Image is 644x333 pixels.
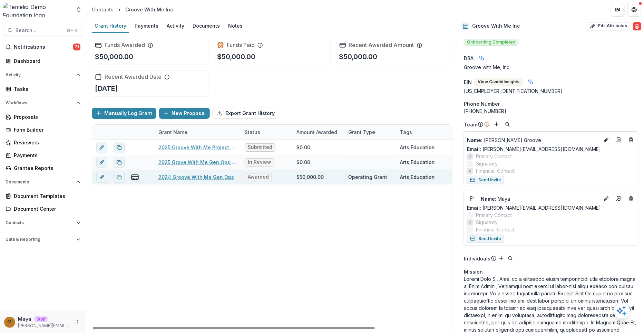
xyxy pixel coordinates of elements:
div: Grant Type [344,129,379,136]
span: In Review [248,159,271,165]
p: EIN [464,78,472,86]
div: Amount Awarded [292,125,344,140]
div: Grant Name [154,129,192,136]
span: Contacts [6,220,74,225]
button: Send Invite [467,176,504,184]
span: Mission [464,268,483,275]
a: Grant History [92,19,129,33]
a: Dashboard [3,55,83,67]
button: Partners [611,3,625,17]
span: 71 [73,44,80,50]
span: Name : [467,137,482,143]
div: Grant Type [344,125,396,140]
div: Operating Grant [348,173,387,181]
a: Document Templates [3,190,83,202]
div: Dashboard [14,57,78,65]
button: Deletes [627,194,635,203]
span: Financial Contact [476,226,515,233]
button: Send Invite [467,235,504,243]
button: Flag [467,193,478,204]
button: Add [492,120,501,129]
a: Go to contact [613,134,624,145]
button: Deletes [627,136,635,144]
div: Tags [396,125,448,140]
a: Reviewers [3,137,83,148]
div: Form Builder [14,126,78,133]
a: Payments [3,150,83,161]
span: Primary Contact [476,153,512,160]
a: 2025 Grove With Me Gen Ops Request [158,159,236,166]
div: Tags [396,129,416,136]
button: edit [96,172,107,183]
a: Activity [164,19,187,33]
span: Activity [6,73,74,77]
a: Proposals [3,111,83,123]
a: Email: [PERSON_NAME][EMAIL_ADDRESS][DOMAIN_NAME] [467,204,601,211]
div: Status [241,125,292,140]
span: Notifications [14,44,73,50]
button: Open Data & Reporting [3,234,83,245]
span: Search... [16,28,62,34]
div: Start Date [448,125,499,140]
a: Go to contact [613,193,624,204]
h2: Funds Paid [227,42,255,48]
div: Document Templates [14,192,78,200]
button: Duplicate proposal [114,142,125,153]
button: Notifications71 [3,41,83,53]
a: Document Center [3,203,83,215]
a: Name: [PERSON_NAME] Groove [467,136,599,144]
span: Signatory [476,160,498,167]
div: Start Date [448,129,480,136]
p: Maya [18,315,31,323]
p: $50,000.00 [339,51,378,62]
button: View CandidInsights [475,78,523,86]
p: -- [452,159,457,166]
div: Reviewers [14,139,78,146]
button: Edit [602,136,611,144]
div: Grantee Reports [14,164,78,172]
h2: Recent Awarded Amount [349,42,414,48]
span: Primary Contact [476,211,512,219]
span: Onboarding Completed [464,39,519,46]
div: Maya [8,320,12,324]
p: Staff [34,316,48,322]
div: [PHONE_NUMBER] [464,107,638,115]
h2: Recent Awarded Date [105,74,162,80]
span: Email: [467,146,481,152]
div: Payments [14,152,78,159]
nav: breadcrumb [89,4,176,15]
h2: Funds Awarded [105,42,145,48]
div: [US_EMPLOYER_IDENTIFICATION_NUMBER] [464,87,638,95]
p: Individuals [464,255,490,262]
button: Open Workflows [3,97,83,108]
span: Phone Number [464,100,500,107]
div: Proposals [14,113,78,121]
button: Manually Log Grant [92,108,156,119]
div: Grant History [92,21,129,31]
a: Form Builder [3,124,83,135]
button: Add [497,254,506,263]
div: Grant Name [154,125,241,140]
a: Tasks [3,83,83,95]
button: New Proposal [159,108,210,119]
span: Data & Reporting [6,237,74,242]
button: Edit [602,194,611,203]
button: Delete [633,22,641,30]
p: Maya [481,195,599,202]
span: Signatory [476,219,498,226]
span: Documents [6,180,74,184]
div: Notes [225,21,245,31]
button: edit [96,157,107,168]
button: Export Grant History [213,108,279,119]
button: Get Help [627,3,641,17]
p: -- [452,144,457,151]
a: Payments [132,19,161,33]
span: Submitted [248,144,272,150]
a: Email: [PERSON_NAME][EMAIL_ADDRESS][DOMAIN_NAME] [467,145,601,153]
button: Open AI Assistant [614,303,630,319]
div: Groove With Me Inc [125,6,173,13]
div: Document Center [14,205,78,212]
button: Open Documents [3,177,83,188]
